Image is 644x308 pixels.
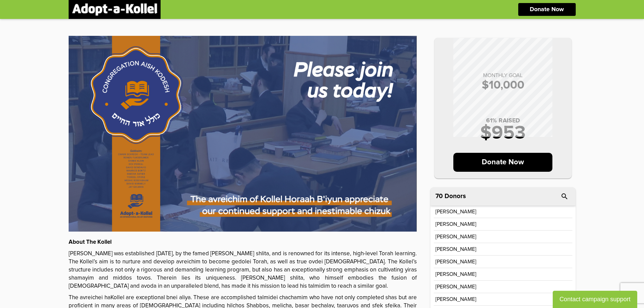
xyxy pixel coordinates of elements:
[435,234,476,239] p: [PERSON_NAME]
[435,246,476,252] p: [PERSON_NAME]
[435,259,476,264] p: [PERSON_NAME]
[72,3,157,16] img: logonobg.png
[441,73,565,78] p: MONTHLY GOAL
[435,284,476,289] p: [PERSON_NAME]
[435,209,476,214] p: [PERSON_NAME]
[435,193,443,199] span: 70
[435,271,476,277] p: [PERSON_NAME]
[69,250,417,290] p: [PERSON_NAME] was established [DATE], by the famed [PERSON_NAME] shlita, and is renowned for its ...
[453,153,552,172] p: Donate Now
[445,193,466,199] p: Donors
[441,79,565,91] p: $
[69,239,112,245] strong: About The Kollel
[560,192,569,200] i: search
[435,297,476,302] p: [PERSON_NAME]
[69,36,417,232] img: gQK8U3G1Wm.47H6ovyQzm.jpg
[435,221,476,227] p: [PERSON_NAME]
[553,291,637,308] button: Contact campaign support
[530,6,564,13] p: Donate Now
